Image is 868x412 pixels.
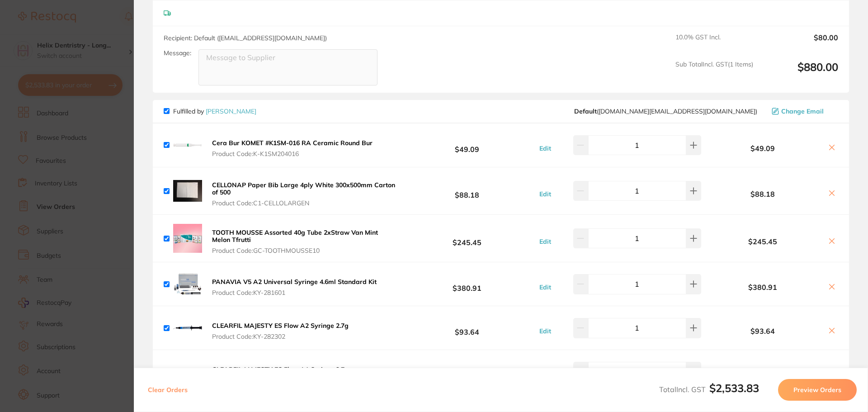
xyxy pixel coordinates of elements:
[769,107,838,115] button: Change Email
[537,283,554,291] button: Edit
[703,283,822,291] b: $380.91
[778,379,857,401] button: Preview Orders
[164,34,327,42] span: Recipient: Default ( [EMAIL_ADDRESS][DOMAIN_NAME] )
[212,333,349,340] span: Product Code: KY-282302
[703,327,822,335] b: $93.64
[675,61,753,85] span: Sub Total Incl. GST ( 1 Items)
[212,228,378,244] b: TOOTH MOUSSE Assorted 40g Tube 2xStraw Van Mint Melon Tfrutti
[781,108,824,115] span: Change Email
[537,190,554,198] button: Edit
[212,181,395,196] b: CELLONAP Paper Bib Large 4ply White 300x500mm Carton of 500
[173,270,202,298] img: aXp0eWJnYw
[212,199,397,207] span: Product Code: C1-CELLOLARGEN
[574,108,757,115] span: customer.care@henryschein.com.au
[173,357,202,386] img: NWwwZ3puaw
[164,49,191,57] label: Message:
[574,107,597,115] b: Default
[212,139,373,147] b: Cera Bur KOMET #K1SM-016 RA Ceramic Round Bur
[173,224,202,253] img: YWk0amhycg
[537,237,554,246] button: Edit
[173,313,202,342] img: eXJ2MjRxbg
[400,137,534,153] b: $49.09
[703,144,822,152] b: $49.09
[659,385,759,394] span: Total Incl. GST
[760,61,838,85] output: $880.00
[760,33,838,53] output: $80.00
[209,181,400,207] button: CELLONAP Paper Bib Large 4ply White 300x500mm Carton of 500 Product Code:C1-CELLOLARGEN
[212,322,349,330] b: CLEARFIL MAJESTY ES Flow A2 Syringe 2.7g
[703,190,822,198] b: $88.18
[212,365,349,374] b: CLEARFIL MAJESTY ES Flow A1 Syringe 2.7g
[709,381,759,395] b: $2,533.83
[537,144,554,152] button: Edit
[145,379,190,401] button: Clear Orders
[209,322,351,341] button: CLEARFIL MAJESTY ES Flow A2 Syringe 2.7g Product Code:KY-282302
[212,278,377,286] b: PANAVIA V5 A2 Universal Syringe 4.6ml Standard Kit
[212,247,397,254] span: Product Code: GC-TOOTHMOUSSE10
[209,365,351,384] button: CLEARFIL MAJESTY ES Flow A1 Syringe 2.7g Product Code:KY-282301
[400,320,534,336] b: $93.64
[173,176,202,205] img: eDl4a2t1cg
[212,289,377,296] span: Product Code: KY-281601
[675,33,753,53] span: 10.0 % GST Incl.
[400,183,534,199] b: $88.18
[173,131,202,160] img: bDl1eGR0Zw
[400,276,534,293] b: $380.91
[212,150,373,157] span: Product Code: K-K1SM204016
[173,108,256,115] p: Fulfilled by
[209,278,379,297] button: PANAVIA V5 A2 Universal Syringe 4.6ml Standard Kit Product Code:KY-281601
[400,364,534,380] b: $93.64
[209,228,400,255] button: TOOTH MOUSSE Assorted 40g Tube 2xStraw Van Mint Melon Tfrutti Product Code:GC-TOOTHMOUSSE10
[703,237,822,246] b: $245.45
[209,139,375,158] button: Cera Bur KOMET #K1SM-016 RA Ceramic Round Bur Product Code:K-K1SM204016
[400,230,534,247] b: $245.45
[537,327,554,335] button: Edit
[206,107,256,115] a: [PERSON_NAME]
